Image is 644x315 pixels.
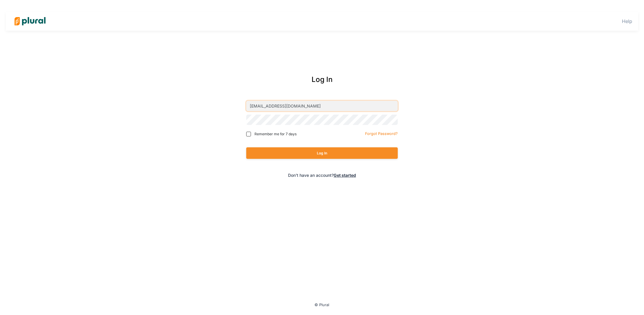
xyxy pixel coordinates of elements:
[254,131,297,137] span: Remember me for 7 days
[9,11,51,32] img: Logo for Plural
[622,18,632,24] a: Help
[334,173,356,178] a: Get started
[221,172,423,178] div: Don't have an account?
[365,131,398,136] small: Forgot Password?
[365,130,398,136] a: Forgot Password?
[315,303,330,307] small: © Plural
[246,132,251,136] input: Remember me for 7 days
[246,101,398,111] input: Email address
[221,74,423,85] div: Log In
[246,147,398,159] button: Log In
